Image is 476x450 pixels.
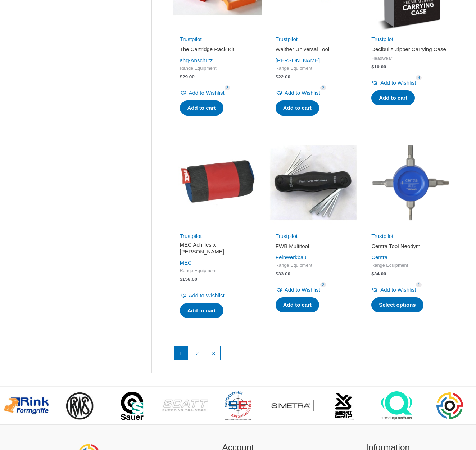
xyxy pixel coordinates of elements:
[269,138,358,227] img: FWB Multitool
[276,36,298,42] a: Trustpilot
[276,46,351,55] a: Walther Universal Tool
[180,303,223,318] a: Add to cart: “MEC Achilles x Thrasher”
[371,78,416,88] a: Add to Wishlist
[380,287,416,293] span: Add to Wishlist
[276,46,351,53] h2: Walther Universal Tool
[371,285,416,295] a: Add to Wishlist
[371,243,447,252] a: Centra Tool Neodym
[276,243,351,250] h2: FWB Multitool
[371,64,386,69] bdi: 10.00
[180,276,183,282] span: $
[276,66,351,72] span: Range Equipment
[189,90,225,96] span: Add to Wishlist
[285,90,320,96] span: Add to Wishlist
[174,346,188,360] span: Page 1
[276,262,351,269] span: Range Equipment
[180,233,202,239] a: Trustpilot
[276,100,319,116] a: Add to cart: “Walther Universal Tool”
[276,271,290,276] bdi: 33.00
[371,36,393,42] a: Trustpilot
[276,74,290,80] bdi: 22.00
[371,262,447,269] span: Range Equipment
[371,46,447,55] a: Decibullz Zipper Carrying Case
[416,282,422,288] span: 1
[180,46,255,53] h2: The Cartridge Rack Kit
[371,271,374,276] span: $
[180,291,225,301] a: Add to Wishlist
[371,243,447,250] h2: Centra Tool Neodym
[285,287,320,293] span: Add to Wishlist
[276,88,320,98] a: Add to Wishlist
[180,46,255,55] a: The Cartridge Rack Kit
[207,346,221,360] a: Page 3
[276,285,320,295] a: Add to Wishlist
[180,66,255,72] span: Range Equipment
[276,297,319,312] a: Add to cart: “FWB Multitool”
[180,241,255,255] h2: MEC Achilles x [PERSON_NAME]
[180,74,195,80] bdi: 29.00
[276,254,307,260] a: Feinwerkbau
[320,282,326,288] span: 2
[371,64,374,69] span: $
[320,85,326,91] span: 2
[180,100,223,116] a: Add to cart: “The Cartridge Rack Kit”
[371,233,393,239] a: Trustpilot
[371,271,386,276] bdi: 34.00
[180,276,198,282] bdi: 158.00
[173,138,262,227] img: MEC Achilles x Thrasher
[276,57,320,63] a: [PERSON_NAME]
[416,75,422,81] span: 4
[225,85,230,91] span: 3
[189,292,225,298] span: Add to Wishlist
[180,260,192,266] a: MEC
[371,297,423,312] a: Select options for “Centra Tool Neodym”
[365,138,453,227] img: Centra Tool Neodym
[371,254,387,260] a: Centra
[276,74,278,80] span: $
[180,57,213,63] a: ahg-Anschütz
[180,268,255,274] span: Range Equipment
[371,55,447,62] span: Headwear
[276,243,351,252] a: FWB Multitool
[180,36,202,42] a: Trustpilot
[276,233,298,239] a: Trustpilot
[180,241,255,258] a: MEC Achilles x [PERSON_NAME]
[190,346,204,360] a: Page 2
[276,271,278,276] span: $
[180,74,183,80] span: $
[173,346,454,364] nav: Product Pagination
[223,346,237,360] a: →
[371,46,447,53] h2: Decibullz Zipper Carrying Case
[465,397,472,404] span: >
[371,90,415,105] a: Add to cart: “Decibullz Zipper Carrying Case”
[380,80,416,86] span: Add to Wishlist
[180,88,225,98] a: Add to Wishlist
